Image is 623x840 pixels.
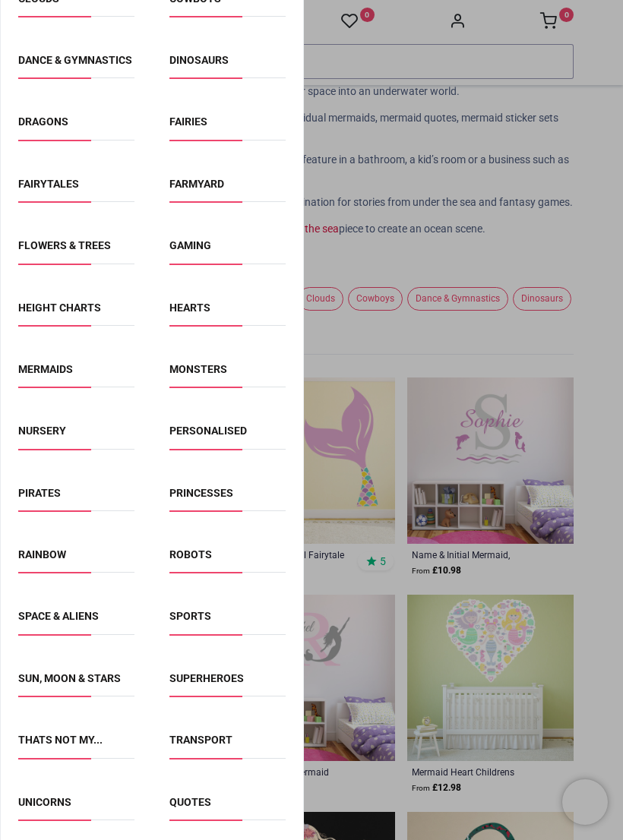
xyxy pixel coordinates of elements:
[18,424,134,449] span: Nursery
[169,53,286,78] span: Dinosaurs
[18,301,134,326] span: Height Charts
[169,486,286,511] span: Princesses
[169,363,227,375] a: Monsters
[18,733,134,758] span: Thats Not My...
[169,115,207,128] a: Fairies
[18,734,103,746] a: Thats Not My...
[18,239,111,251] a: Flowers & Trees
[169,796,211,808] a: Quotes
[169,239,211,251] a: Gaming
[18,302,101,314] a: Height Charts
[18,177,134,202] span: Fairytales
[169,238,286,264] span: Gaming
[18,238,134,264] span: Flowers & Trees
[169,487,233,499] a: Princesses
[18,610,99,622] a: Space & Aliens
[18,548,66,561] a: Rainbow
[18,487,61,499] a: Pirates
[169,671,286,696] span: Superheroes
[18,178,79,190] a: Fairytales
[18,115,134,140] span: Dragons
[169,425,247,437] a: Personalised
[18,54,132,66] a: Dance & Gymnastics
[169,302,210,314] a: Hearts
[18,548,134,573] span: Rainbow
[18,795,134,820] span: Unicorns
[18,425,66,437] a: Nursery
[169,795,286,820] span: Quotes
[169,610,211,622] a: Sports
[169,548,212,561] a: Robots
[18,53,134,78] span: Dance & Gymnastics
[18,115,68,128] a: Dragons
[169,54,229,66] a: Dinosaurs
[18,672,121,684] a: Sun, Moon & Stars
[169,362,286,387] span: Monsters
[18,609,134,634] span: Space & Aliens
[169,301,286,326] span: Hearts
[169,733,286,758] span: Transport
[169,177,286,202] span: Farmyard
[18,796,71,808] a: Unicorns
[169,424,286,449] span: Personalised
[562,779,608,825] iframe: Brevo live chat
[169,548,286,573] span: Robots
[169,734,232,746] a: Transport
[169,672,244,684] a: Superheroes
[169,115,286,140] span: Fairies
[18,671,134,696] span: Sun, Moon & Stars
[18,363,73,375] a: Mermaids
[169,609,286,634] span: Sports
[18,362,134,387] span: Mermaids
[18,486,134,511] span: Pirates
[169,178,224,190] a: Farmyard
